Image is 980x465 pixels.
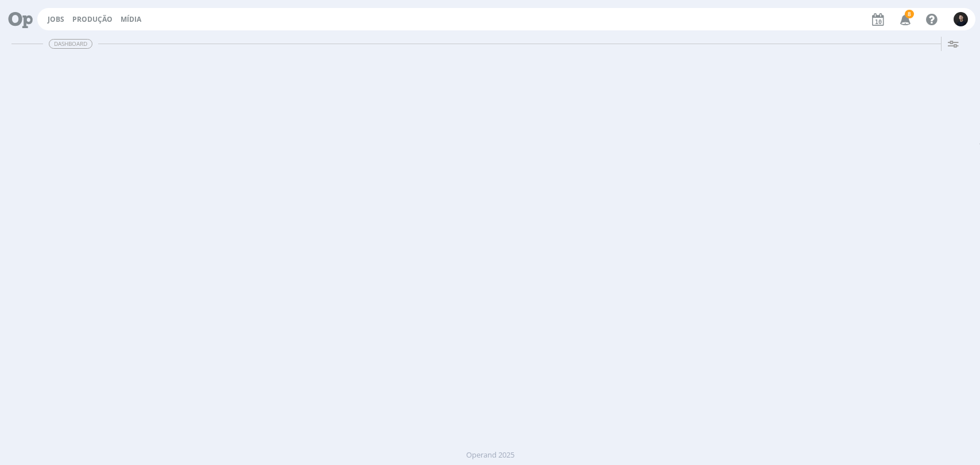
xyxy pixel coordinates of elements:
[48,14,64,24] a: Jobs
[117,15,145,24] button: Mídia
[121,14,141,24] a: Mídia
[72,14,113,24] a: Produção
[893,9,916,30] button: 8
[954,12,968,26] img: C
[953,9,969,29] button: C
[49,39,92,49] span: Dashboard
[69,15,116,24] button: Produção
[44,15,68,24] button: Jobs
[905,10,914,18] span: 8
